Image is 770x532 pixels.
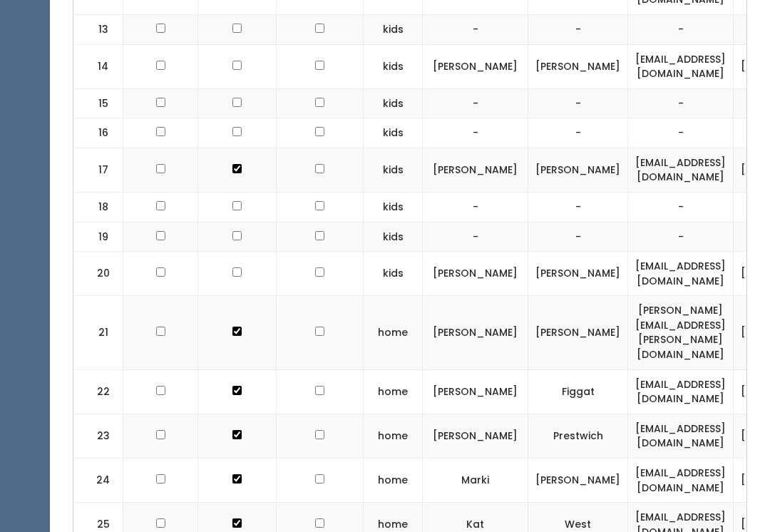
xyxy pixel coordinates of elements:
[423,414,528,459] td: [PERSON_NAME]
[528,45,628,89] td: [PERSON_NAME]
[628,45,734,89] td: [EMAIL_ADDRESS][DOMAIN_NAME]
[423,45,528,89] td: [PERSON_NAME]
[364,252,423,297] td: kids
[628,370,734,414] td: [EMAIL_ADDRESS][DOMAIN_NAME]
[364,148,423,193] td: kids
[628,15,734,45] td: -
[73,459,123,503] td: 24
[364,119,423,149] td: kids
[423,370,528,414] td: [PERSON_NAME]
[528,222,628,252] td: -
[73,370,123,414] td: 22
[628,297,734,370] td: [PERSON_NAME][EMAIL_ADDRESS][PERSON_NAME][DOMAIN_NAME]
[528,89,628,119] td: -
[73,119,123,149] td: 16
[73,222,123,252] td: 19
[528,370,628,414] td: Figgat
[73,414,123,459] td: 23
[628,252,734,297] td: [EMAIL_ADDRESS][DOMAIN_NAME]
[628,89,734,119] td: -
[364,15,423,45] td: kids
[364,459,423,503] td: home
[73,15,123,45] td: 13
[423,193,528,223] td: -
[73,148,123,193] td: 17
[73,252,123,297] td: 20
[628,414,734,459] td: [EMAIL_ADDRESS][DOMAIN_NAME]
[423,89,528,119] td: -
[528,459,628,503] td: [PERSON_NAME]
[628,459,734,503] td: [EMAIL_ADDRESS][DOMAIN_NAME]
[528,252,628,297] td: [PERSON_NAME]
[628,148,734,193] td: [EMAIL_ADDRESS][DOMAIN_NAME]
[423,119,528,149] td: -
[528,148,628,193] td: [PERSON_NAME]
[364,193,423,223] td: kids
[423,252,528,297] td: [PERSON_NAME]
[73,89,123,119] td: 15
[423,222,528,252] td: -
[528,119,628,149] td: -
[73,297,123,370] td: 21
[628,119,734,149] td: -
[364,297,423,370] td: home
[423,297,528,370] td: [PERSON_NAME]
[423,148,528,193] td: [PERSON_NAME]
[628,193,734,223] td: -
[364,45,423,89] td: kids
[364,370,423,414] td: home
[73,193,123,223] td: 18
[423,459,528,503] td: Marki
[364,89,423,119] td: kids
[73,45,123,89] td: 14
[528,414,628,459] td: Prestwich
[423,15,528,45] td: -
[364,414,423,459] td: home
[528,297,628,370] td: [PERSON_NAME]
[528,15,628,45] td: -
[628,222,734,252] td: -
[528,193,628,223] td: -
[364,222,423,252] td: kids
